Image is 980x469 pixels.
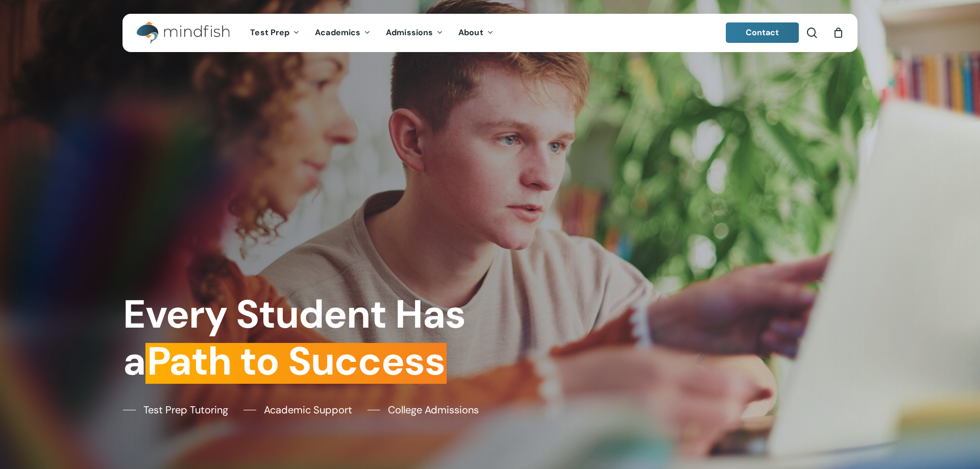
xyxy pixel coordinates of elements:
[451,29,501,37] a: About
[307,29,378,37] a: Academics
[250,27,289,38] span: Test Prep
[145,336,447,387] em: Path to Success
[367,402,479,417] a: College Admissions
[386,27,433,38] span: Admissions
[242,29,307,37] a: Test Prep
[123,402,228,417] a: Test Prep Tutoring
[832,27,844,38] a: Cart
[458,27,483,38] span: About
[264,402,352,417] span: Academic Support
[122,14,857,52] header: Main Menu
[378,29,451,37] a: Admissions
[243,402,352,417] a: Academic Support
[726,22,799,43] a: Contact
[242,14,501,52] nav: Main Menu
[746,27,779,38] span: Contact
[123,291,483,385] h1: Every Student Has a
[913,402,966,455] iframe: Chatbot
[388,402,479,417] span: College Admissions
[315,27,360,38] span: Academics
[143,402,228,417] span: Test Prep Tutoring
